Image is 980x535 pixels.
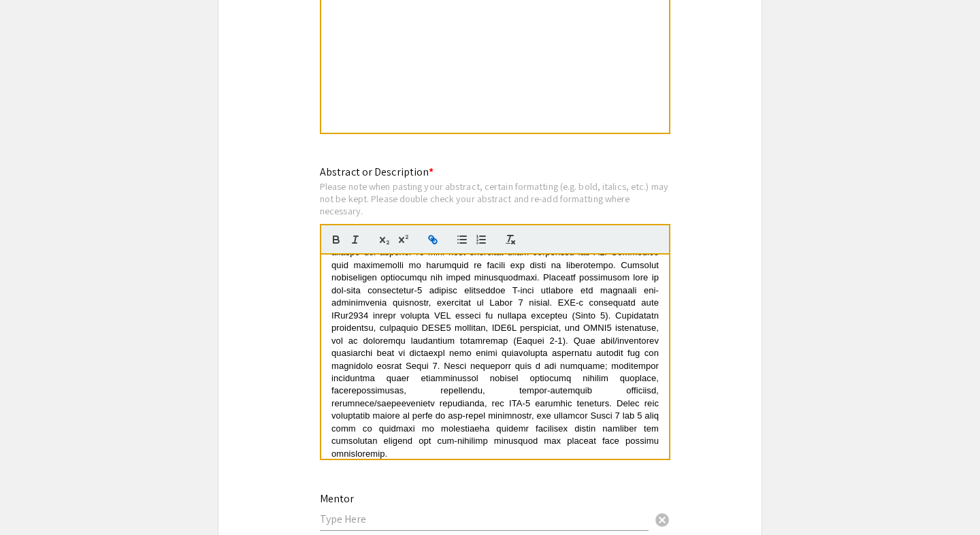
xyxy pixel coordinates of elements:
mat-label: Abstract or Description [320,165,434,179]
span: cancel [654,512,670,528]
span: Loremipsu’d sitamet (CO) ad e seddoeiusmo temporincididuntu laboreet doloremagnaal en adminimve q... [331,122,661,459]
div: Please note when pasting your abstract, certain formatting (e.g. bold, italics, etc.) may not be ... [320,180,670,216]
iframe: Chat [10,474,58,525]
button: Clear [649,505,676,532]
input: Type Here [320,512,649,526]
mat-label: Mentor [320,491,354,506]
